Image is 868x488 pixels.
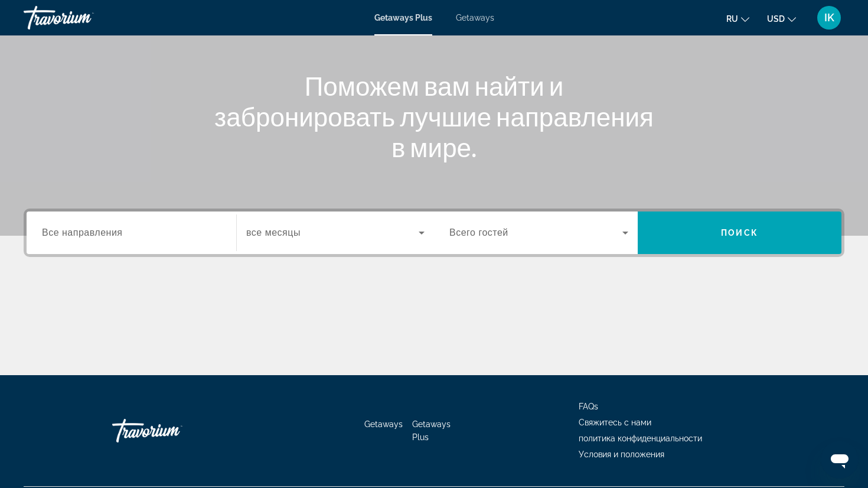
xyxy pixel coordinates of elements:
span: Поиск [721,228,758,238]
a: политика конфиденциальности [579,434,702,443]
span: IK [824,12,834,24]
button: Change language [726,10,749,27]
a: Travorium [112,413,230,448]
a: Условия и положения [579,450,664,459]
a: Getaways Plus [374,13,432,22]
div: Search widget [27,212,841,254]
a: Travorium [24,2,142,33]
a: FAQs [579,402,598,411]
span: USD [767,14,785,24]
h1: Поможем вам найти и забронировать лучшие направления в мире. [213,70,655,162]
iframe: Pulsante per aprire la finestra di messaggistica [821,441,859,479]
button: Поиск [638,212,841,254]
button: User Menu [814,5,844,30]
span: ru [726,14,738,24]
span: Все направления [42,227,123,238]
a: Getaways [364,419,403,429]
a: Свяжитесь с нами [579,418,651,427]
button: Change currency [767,10,796,27]
span: Всего гостей [449,227,508,238]
a: Getaways Plus [412,419,451,442]
a: Getaways [456,13,494,22]
span: все месяцы [246,227,301,238]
